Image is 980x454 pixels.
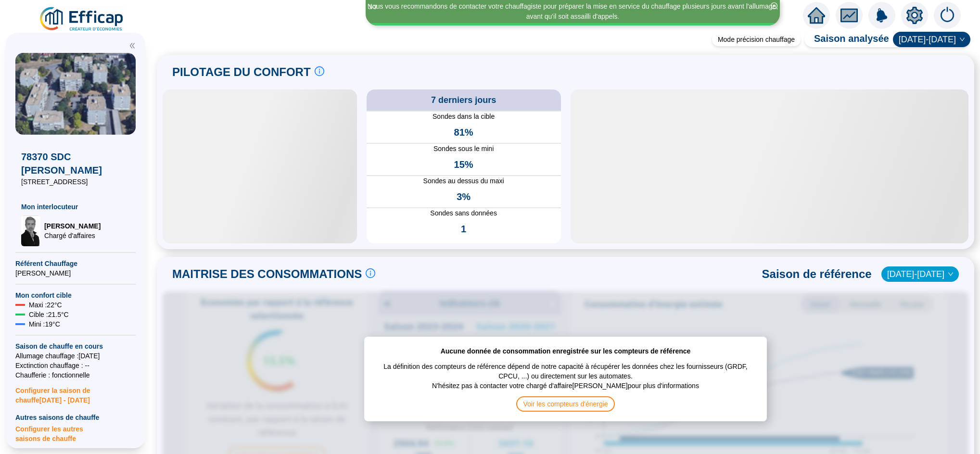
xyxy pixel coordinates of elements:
[367,144,561,154] span: Sondes sous le mini
[762,266,872,282] span: Saison de référence
[899,32,965,47] span: 2024-2025
[868,2,895,29] img: alerts
[906,7,923,24] span: setting
[15,370,136,380] span: Chaufferie : fonctionnelle
[15,422,136,443] span: Configurer les autres saisons de chauffe
[15,380,136,405] span: Configurer la saison de chauffe [DATE] - [DATE]
[808,7,825,24] span: home
[15,351,136,361] span: Allumage chauffage : [DATE]
[959,37,965,42] span: down
[441,346,691,356] span: Aucune donnée de consommation enregistrée sur les compteurs de référence
[172,64,311,80] span: PILOTAGE DU CONFORT
[367,176,561,186] span: Sondes au dessus du maxi
[315,66,324,76] span: info-circle
[461,222,466,236] span: 1
[840,7,858,24] span: fund
[21,177,130,187] span: [STREET_ADDRESS]
[374,356,758,381] span: La définition des compteurs de référence dépend de notre capacité à récupérer les données chez le...
[29,300,62,310] span: Maxi : 22 °C
[948,271,954,277] span: down
[368,3,377,11] i: 3 / 3
[712,33,801,46] div: Mode précision chauffage
[29,319,60,329] span: Mini : 19 °C
[366,268,375,278] span: info-circle
[431,93,496,107] span: 7 derniers jours
[516,396,614,412] span: Voir les compteurs d'énergie
[29,310,69,319] span: Cible : 21.5 °C
[21,202,130,212] span: Mon interlocuteur
[804,32,889,47] span: Saison analysée
[454,126,473,139] span: 81%
[457,190,471,203] span: 3%
[15,290,136,300] span: Mon confort cible
[172,266,362,282] span: MAITRISE DES CONSOMMATIONS
[15,413,136,422] span: Autres saisons de chauffe
[367,112,561,122] span: Sondes dans la cible
[38,6,126,33] img: efficap energie logo
[367,1,778,22] div: Nous vous recommandons de contacter votre chauffagiste pour préparer la mise en service du chauff...
[15,341,136,351] span: Saison de chauffe en cours
[15,259,136,268] span: Référent Chauffage
[44,221,101,231] span: [PERSON_NAME]
[21,150,130,177] span: 78370 SDC [PERSON_NAME]
[21,215,40,246] img: Chargé d'affaires
[887,267,953,281] span: 2022-2023
[934,2,961,29] img: alerts
[44,231,101,240] span: Chargé d'affaires
[367,208,561,218] span: Sondes sans données
[454,158,473,171] span: 15%
[129,42,136,49] span: double-left
[432,381,699,396] span: N'hésitez pas à contacter votre chargé d'affaire [PERSON_NAME] pour plus d'informations
[15,268,136,278] span: [PERSON_NAME]
[771,2,777,9] span: close-circle
[15,361,136,370] span: Exctinction chauffage : --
